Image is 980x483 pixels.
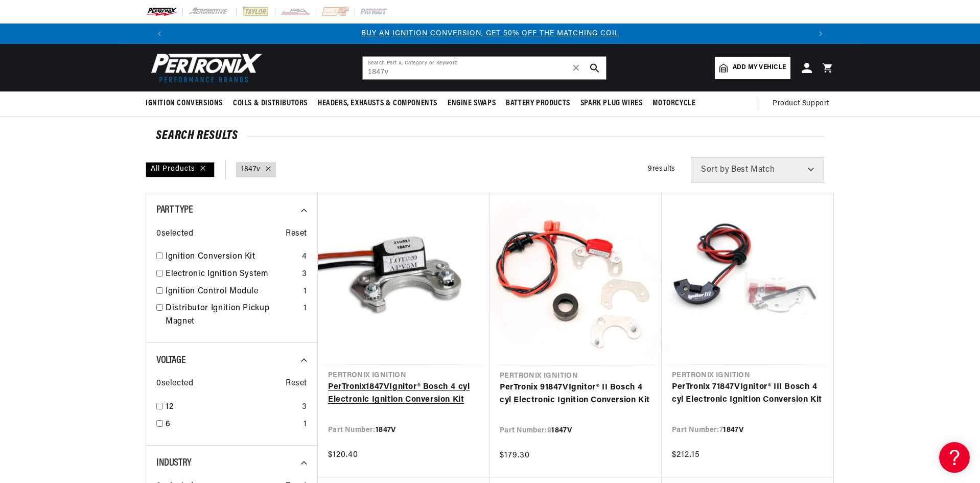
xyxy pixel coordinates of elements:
[241,164,261,175] a: 1847v
[166,401,298,414] a: 12
[146,98,223,109] span: Ignition Conversions
[304,285,307,298] div: 1
[575,91,648,116] summary: Spark Plug Wires
[810,24,831,44] button: Translation missing: en.sections.announcements.next_announcement
[156,355,185,365] span: Voltage
[170,28,810,39] div: Announcement
[166,302,299,328] a: Distributor Ignition Pickup Magnet
[733,63,786,73] span: Add my vehicle
[701,166,729,174] span: Sort by
[648,165,675,173] span: 9 results
[580,98,643,109] span: Spark Plug Wires
[773,91,834,116] summary: Product Support
[149,24,170,44] button: Translation missing: en.sections.announcements.previous_announcement
[286,227,307,241] span: Reset
[442,91,501,116] summary: Engine Swaps
[156,227,193,241] span: 0 selected
[166,418,299,431] a: 6
[715,57,790,79] a: Add my vehicle
[146,91,228,116] summary: Ignition Conversions
[361,30,619,37] a: BUY AN IGNITION CONVERSION, GET 50% OFF THE MATCHING COIL
[500,381,651,407] a: PerTronix 91847VIgnitor® II Bosch 4 cyl Electronic Ignition Conversion Kit
[146,50,263,85] img: Pertronix
[506,98,570,109] span: Battery Products
[328,381,479,407] a: PerTronix1847VIgnitor® Bosch 4 cyl Electronic Ignition Conversion Kit
[313,91,442,116] summary: Headers, Exhausts & Components
[672,381,823,407] a: PerTronix 71847VIgnitor® III Bosch 4 cyl Electronic Ignition Conversion Kit
[318,98,437,109] span: Headers, Exhausts & Components
[120,24,860,44] slideshow-component: Translation missing: en.sections.announcements.announcement_bar
[170,28,810,39] div: 1 of 3
[501,91,575,116] summary: Battery Products
[448,98,496,109] span: Engine Swaps
[156,458,192,468] span: Industry
[146,162,215,177] div: All Products
[286,377,307,390] span: Reset
[304,302,307,315] div: 1
[302,250,307,264] div: 4
[233,98,308,109] span: Coils & Distributors
[156,131,824,141] div: SEARCH RESULTS
[302,268,307,281] div: 3
[304,418,307,431] div: 1
[166,268,298,281] a: Electronic Ignition System
[302,401,307,414] div: 3
[156,205,193,215] span: Part Type
[584,57,606,79] button: search button
[652,98,695,109] span: Motorcycle
[773,98,829,109] span: Product Support
[166,250,298,264] a: Ignition Conversion Kit
[647,91,701,116] summary: Motorcycle
[166,285,299,298] a: Ignition Control Module
[228,91,313,116] summary: Coils & Distributors
[156,377,193,390] span: 0 selected
[691,157,824,182] select: Sort by
[363,57,606,79] input: Search Part #, Category or Keyword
